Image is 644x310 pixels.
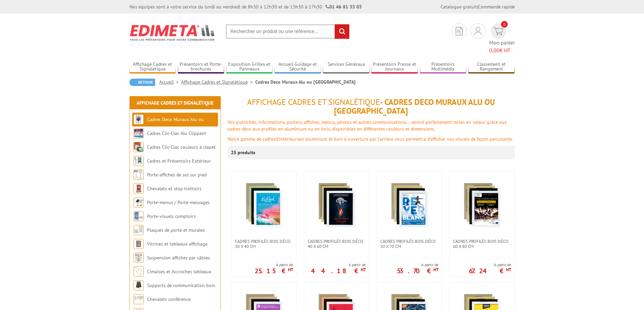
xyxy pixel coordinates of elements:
[134,184,144,194] img: Chevalets et stop trottoirs
[147,199,210,205] a: Porte-menus / Porte-messages
[147,241,208,247] a: Vitrines et tableaux affichage
[134,197,144,207] img: Porte-menus / Porte-messages
[371,61,418,73] a: Présentoirs Presse et Journaux
[147,172,207,178] a: Porte-affiches de sol sur pied
[129,20,216,45] img: Edimeta
[147,186,201,192] a: Chevalets et stop trottoirs
[232,239,296,249] a: Cadres Profilés Bois Déco 30 x 40 cm
[323,61,369,73] a: Services Généraux
[313,181,360,229] img: Cadres Profilés Bois Déco 40 x 60 cm
[489,23,515,54] a: devis rapide 0 Mon panier 0,00€ HT
[228,98,515,116] h1: - Cadres Deco Muraux Alu ou [GEOGRAPHIC_DATA]
[137,100,213,106] a: Affichage Cadres et Signalétique
[474,27,482,35] img: devis rapide
[134,156,144,166] img: Cadres et Présentoirs Extérieur
[361,267,366,273] sup: HT
[129,79,155,86] a: Retour
[288,267,293,273] sup: HT
[440,3,515,10] div: |
[134,266,144,277] img: Cimaises et Accroches tableaux
[469,269,511,273] p: 67.24 €
[147,255,210,261] a: Suspension affiches par câbles
[247,97,380,107] span: Affichage Cadres et Signalétique
[311,269,366,273] p: 44.18 €
[275,61,321,73] a: Accueil Guidage et Sécurité
[380,239,438,249] span: Cadres Profilés Bois Déco 50 x 70 cm
[506,267,511,273] sup: HT
[134,294,144,304] img: Chevalets conférence
[134,170,144,180] img: Porte-affiches de sol sur pied
[147,296,191,302] a: Chevalets conférence
[226,24,350,39] input: Rechercher un produit ou une référence...
[335,24,349,39] input: rechercher
[134,239,144,249] img: Vitrines et tableaux affichage
[450,239,515,249] a: Cadres Profilés Bois Déco 60 x 80 cm
[147,130,206,136] a: Cadres Clic-Clac Alu Clippant
[147,227,205,233] a: Plaques de porte et murales
[456,27,462,35] img: devis rapide
[134,280,144,290] img: Supports de communication bois
[326,4,362,10] strong: 01 46 81 33 03
[489,47,515,54] span: € HT
[240,181,288,229] img: Cadres Profilés Bois Déco 30 x 40 cm
[134,253,144,263] img: Suspension affiches par câbles
[134,116,204,136] a: Cadres Deco Muraux Alu ou [GEOGRAPHIC_DATA]
[228,136,276,142] font: Notre gamme de cadres
[255,79,356,85] li: Cadres Deco Muraux Alu ou [GEOGRAPHIC_DATA]
[397,269,438,273] p: 53.70 €
[433,267,438,273] sup: HT
[458,181,506,229] img: Cadres Profilés Bois Déco 60 x 80 cm
[276,136,299,142] font: d'intérieurs
[147,213,196,219] a: Porte-visuels comptoirs
[134,142,144,152] img: Cadres Clic-Clac couleurs à clapet
[147,269,211,275] a: Cimaises et Accroches tableaux
[147,144,216,150] a: Cadres Clic-Clac couleurs à clapet
[134,211,144,221] img: Porte-visuels comptoirs
[147,282,215,288] a: Supports de communication bois
[308,239,366,249] span: Cadres Profilés Bois Déco 40 x 60 cm
[159,79,181,85] a: Accueil
[311,262,366,267] span: A partir de
[494,27,503,35] img: devis rapide
[478,4,515,10] a: Commande rapide
[420,61,467,73] a: Présentoirs Multimédia
[299,136,513,142] font: en aluminium et bois à ouverture par l'arrière vous permettra d’afficher vos visuels de façon per...
[129,61,176,73] a: Affichage Cadres et Signalétique
[468,61,515,73] a: Classement et Rangement
[501,21,508,28] span: 0
[255,269,293,273] p: 25.15 €
[226,61,273,73] a: Exposition Grilles et Panneaux
[231,146,256,159] p: 25 produits
[178,61,224,73] a: Présentoirs et Porte-brochures
[228,119,507,132] font: Vos publicités, informations, posters, affiches, menus, photos et autres communications... seront...
[134,225,144,235] img: Plaques de porte et murales
[386,181,433,229] img: Cadres Profilés Bois Déco 50 x 70 cm
[489,39,515,54] span: Mon panier
[397,262,438,267] span: A partir de
[377,239,442,249] a: Cadres Profilés Bois Déco 50 x 70 cm
[453,239,511,249] span: Cadres Profilés Bois Déco 60 x 80 cm
[181,79,255,85] a: Affichage Cadres et Signalétique
[304,239,369,249] a: Cadres Profilés Bois Déco 40 x 60 cm
[129,3,362,10] div: Nos équipes sont à votre service du lundi au vendredi de 8h30 à 12h30 et de 13h30 à 17h30
[235,239,293,249] span: Cadres Profilés Bois Déco 30 x 40 cm
[255,262,293,267] span: A partir de
[147,158,211,164] a: Cadres et Présentoirs Extérieur
[489,47,500,54] span: 0,00
[469,262,511,267] span: A partir de
[134,114,144,124] img: Cadres Deco Muraux Alu ou Bois
[440,4,477,10] a: Catalogue gratuit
